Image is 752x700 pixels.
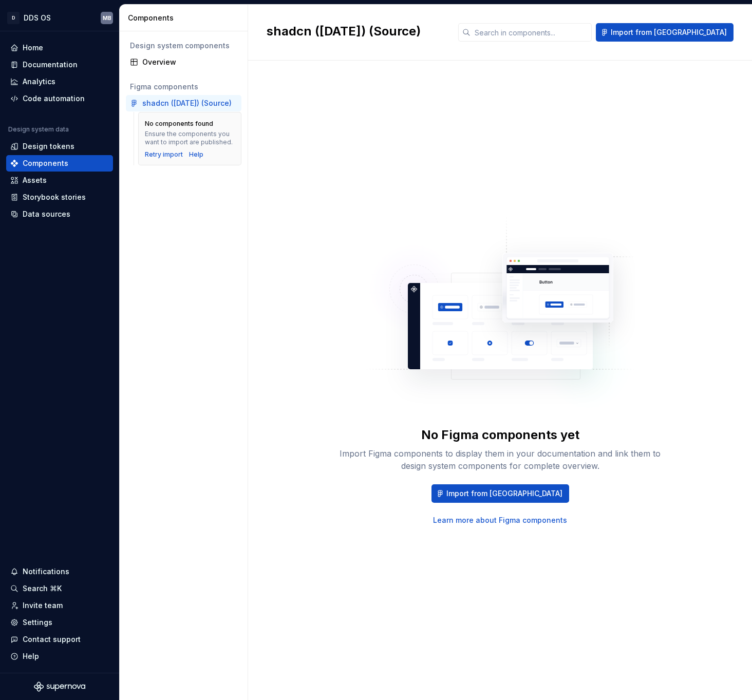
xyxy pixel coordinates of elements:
[267,23,446,40] h2: shadcn ([DATE]) (Source)
[23,209,70,219] div: Data sources
[23,158,68,168] div: Components
[103,14,111,22] div: MB
[6,56,113,73] a: Documentation
[23,192,86,202] div: Storybook stories
[23,617,52,628] div: Settings
[7,12,20,24] div: D
[24,13,51,23] div: DDS OS
[142,57,237,67] div: Overview
[145,120,213,128] div: No components found
[6,631,113,648] button: Contact support
[6,138,113,155] a: Design tokens
[189,150,203,159] a: Help
[6,172,113,188] a: Assets
[446,488,562,499] span: Import from [GEOGRAPHIC_DATA]
[6,597,113,614] a: Invite team
[6,73,113,90] a: Analytics
[6,580,113,597] button: Search ⌘K
[6,614,113,631] a: Settings
[6,155,113,172] a: Components
[433,515,567,525] a: Learn more about Figma components
[2,7,117,29] button: DDDS OSMB
[6,206,113,222] a: Data sources
[421,427,579,443] div: No Figma components yet
[145,130,235,146] div: Ensure the components you want to import are published.
[6,563,113,580] button: Notifications
[471,23,592,42] input: Search in components...
[128,13,243,23] div: Components
[23,566,69,577] div: Notifications
[8,125,69,134] div: Design system data
[6,189,113,205] a: Storybook stories
[336,447,665,472] div: Import Figma components to display them in your documentation and link them to design system comp...
[23,583,62,594] div: Search ⌘K
[431,484,569,503] button: Import from [GEOGRAPHIC_DATA]
[596,23,734,42] button: Import from [GEOGRAPHIC_DATA]
[611,27,727,37] span: Import from [GEOGRAPHIC_DATA]
[23,175,47,185] div: Assets
[23,141,74,152] div: Design tokens
[23,634,81,645] div: Contact support
[6,40,113,56] a: Home
[130,82,237,92] div: Figma components
[142,98,232,108] div: shadcn ([DATE]) (Source)
[126,54,241,70] a: Overview
[145,150,183,159] button: Retry import
[23,600,63,611] div: Invite team
[23,43,43,53] div: Home
[6,90,113,107] a: Code automation
[130,41,237,51] div: Design system components
[23,93,85,104] div: Code automation
[23,60,78,70] div: Documentation
[23,77,55,87] div: Analytics
[126,95,241,111] a: shadcn ([DATE]) (Source)
[521,494,752,700] iframe: User feedback survey
[6,648,113,665] button: Help
[34,682,85,692] svg: Supernova Logo
[23,651,39,661] div: Help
